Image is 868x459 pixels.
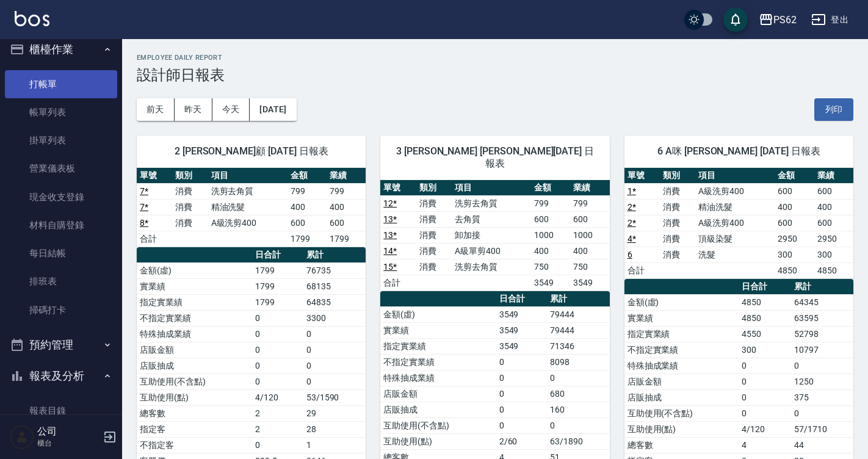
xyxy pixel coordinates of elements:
[137,294,252,310] td: 指定實業績
[303,389,366,405] td: 53/1590
[5,360,117,392] button: 報表及分析
[624,374,739,389] td: 店販金額
[15,11,49,26] img: Logo
[570,180,609,196] th: 業績
[212,98,250,121] button: 今天
[380,433,496,449] td: 互助使用(點)
[5,183,117,211] a: 現金收支登錄
[570,243,609,259] td: 400
[5,154,117,183] a: 營業儀表板
[327,168,366,184] th: 業績
[791,294,853,310] td: 64345
[791,405,853,421] td: 0
[303,437,366,453] td: 1
[775,168,814,184] th: 金額
[5,34,117,65] button: 櫃檯作業
[380,306,496,322] td: 金額(虛)
[380,180,416,196] th: 單號
[172,183,208,199] td: 消費
[496,370,548,386] td: 0
[452,259,531,275] td: 洗剪去角質
[739,405,791,421] td: 0
[547,338,610,354] td: 71346
[5,329,117,361] button: 預約管理
[791,326,853,342] td: 52798
[452,195,531,211] td: 洗剪去角質
[208,168,288,184] th: 項目
[695,199,775,215] td: 精油洗髮
[380,322,496,338] td: 實業績
[303,247,366,263] th: 累計
[452,227,531,243] td: 卸加接
[547,417,610,433] td: 0
[624,437,739,453] td: 總客數
[775,262,814,278] td: 4850
[547,370,610,386] td: 0
[627,250,632,259] a: 6
[252,278,303,294] td: 1799
[416,180,452,196] th: 類別
[416,227,452,243] td: 消費
[5,239,117,267] a: 每日結帳
[814,231,853,247] td: 2950
[137,98,175,121] button: 前天
[814,247,853,262] td: 300
[137,168,366,247] table: a dense table
[303,326,366,342] td: 0
[327,215,366,231] td: 600
[739,358,791,374] td: 0
[814,183,853,199] td: 600
[288,168,327,184] th: 金額
[775,199,814,215] td: 400
[695,168,775,184] th: 項目
[5,267,117,295] a: 排班表
[137,389,252,405] td: 互助使用(點)
[624,168,660,184] th: 單號
[208,183,288,199] td: 洗剪去角質
[570,195,609,211] td: 799
[380,275,416,291] td: 合計
[252,405,303,421] td: 2
[791,437,853,453] td: 44
[739,310,791,326] td: 4850
[303,358,366,374] td: 0
[496,386,548,402] td: 0
[739,342,791,358] td: 300
[531,211,570,227] td: 600
[452,243,531,259] td: A級單剪400
[754,7,801,32] button: PS62
[639,145,839,157] span: 6 A咪 [PERSON_NAME] [DATE] 日報表
[547,386,610,402] td: 680
[660,168,695,184] th: 類別
[303,342,366,358] td: 0
[496,417,548,433] td: 0
[570,211,609,227] td: 600
[695,183,775,199] td: A級洗剪400
[327,183,366,199] td: 799
[775,231,814,247] td: 2950
[624,168,853,279] table: a dense table
[380,386,496,402] td: 店販金額
[252,326,303,342] td: 0
[327,231,366,247] td: 1799
[531,259,570,275] td: 750
[327,199,366,215] td: 400
[624,421,739,437] td: 互助使用(點)
[660,247,695,262] td: 消費
[288,183,327,199] td: 799
[814,98,853,121] button: 列印
[303,310,366,326] td: 3300
[380,370,496,386] td: 特殊抽成業績
[288,199,327,215] td: 400
[416,243,452,259] td: 消費
[791,279,853,295] th: 累計
[137,421,252,437] td: 指定客
[252,389,303,405] td: 4/120
[624,310,739,326] td: 實業績
[660,231,695,247] td: 消費
[531,195,570,211] td: 799
[252,310,303,326] td: 0
[547,402,610,417] td: 160
[739,437,791,453] td: 4
[172,168,208,184] th: 類別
